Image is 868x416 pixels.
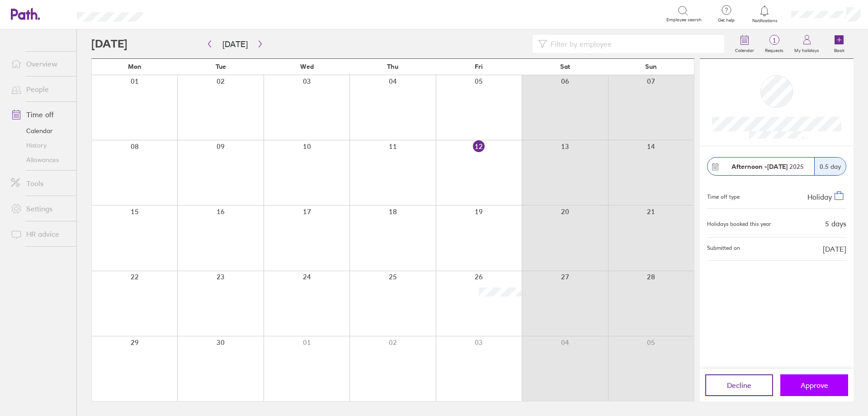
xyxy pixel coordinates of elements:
[705,374,773,396] button: Decline
[4,138,76,153] a: History
[560,63,570,70] span: Sat
[712,18,741,23] span: Get help
[300,63,314,70] span: Wed
[759,37,789,44] span: 1
[707,190,740,201] div: Time off type
[707,245,740,253] span: Submitted on
[216,63,226,70] span: Tue
[759,45,789,53] label: Requests
[4,174,76,192] a: Tools
[731,163,804,170] span: 2025
[801,381,828,389] span: Approve
[4,80,76,98] a: People
[645,63,657,70] span: Sun
[215,37,255,52] button: [DATE]
[387,63,398,70] span: Thu
[750,18,779,24] span: Notifications
[767,163,788,171] strong: [DATE]
[814,158,846,175] div: 0.5 day
[167,10,190,18] div: Search
[4,55,76,73] a: Overview
[547,35,719,53] input: Filter by employee
[789,29,825,58] a: My holidays
[727,381,751,389] span: Decline
[780,374,848,396] button: Approve
[829,45,850,53] label: Book
[730,29,759,58] a: Calendar
[807,192,832,201] span: Holiday
[759,29,789,58] a: 1Requests
[4,153,76,167] a: Allowances
[4,200,76,218] a: Settings
[4,225,76,243] a: HR advice
[666,17,702,23] span: Employee search
[825,220,846,228] div: 5 days
[4,105,76,124] a: Time off
[707,221,771,227] div: Holidays booked this year
[750,5,779,24] a: Notifications
[128,63,142,70] span: Mon
[789,45,825,53] label: My holidays
[825,29,854,58] a: Book
[731,163,767,171] strong: Afternoon -
[730,45,759,53] label: Calendar
[4,124,76,138] a: Calendar
[475,63,483,70] span: Fri
[823,245,846,253] span: [DATE]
